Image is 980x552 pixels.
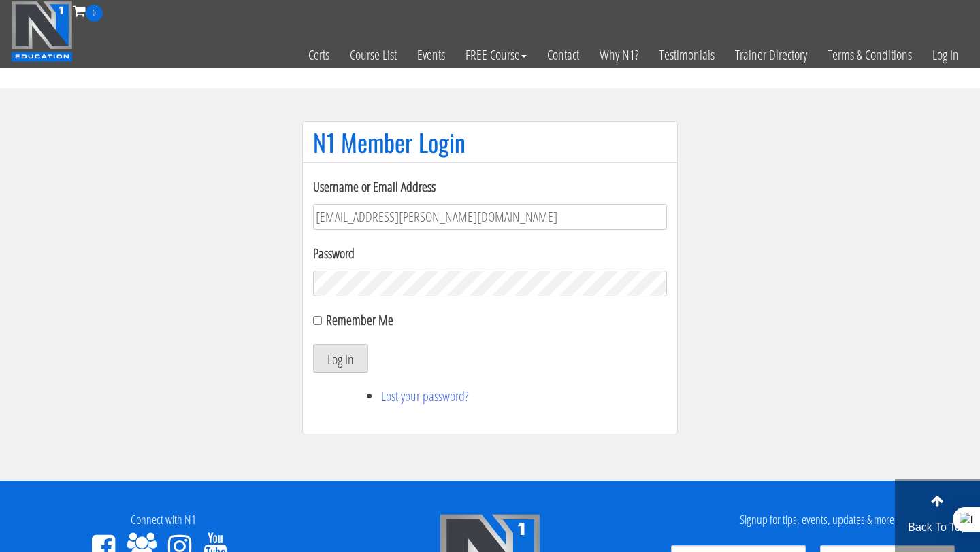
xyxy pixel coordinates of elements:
[381,387,469,405] a: Lost your password?
[340,22,407,88] a: Course List
[455,22,537,88] a: FREE Course
[664,513,970,527] h4: Signup for tips, events, updates & more
[73,1,103,20] a: 0
[298,22,340,88] a: Certs
[725,22,817,88] a: Trainer Directory
[313,128,667,156] h1: N1 Member Login
[922,22,969,88] a: Log In
[817,22,922,88] a: Terms & Conditions
[537,22,589,88] a: Contact
[11,1,73,62] img: n1-education
[313,344,368,373] button: Log In
[589,22,649,88] a: Why N1?
[313,177,667,197] label: Username or Email Address
[407,22,455,88] a: Events
[649,22,725,88] a: Testimonials
[86,5,103,22] span: 0
[326,311,393,329] label: Remember Me
[10,513,316,527] h4: Connect with N1
[313,243,667,264] label: Password
[895,519,980,536] p: Back To Top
